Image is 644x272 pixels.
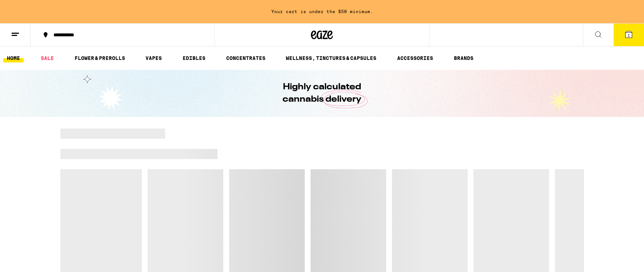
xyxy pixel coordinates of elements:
[613,24,644,46] button: 1
[450,54,477,62] button: BRANDS
[71,54,129,62] a: FLOWER & PREROLLS
[393,54,437,62] a: ACCESSORIES
[262,81,382,106] h1: Highly calculated cannabis delivery
[628,33,630,37] span: 1
[282,54,380,62] a: WELLNESS, TINCTURES & CAPSULES
[179,54,209,62] a: EDIBLES
[3,54,24,62] a: HOME
[223,54,269,62] a: CONCENTRATES
[142,54,165,62] a: VAPES
[37,54,57,62] a: SALE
